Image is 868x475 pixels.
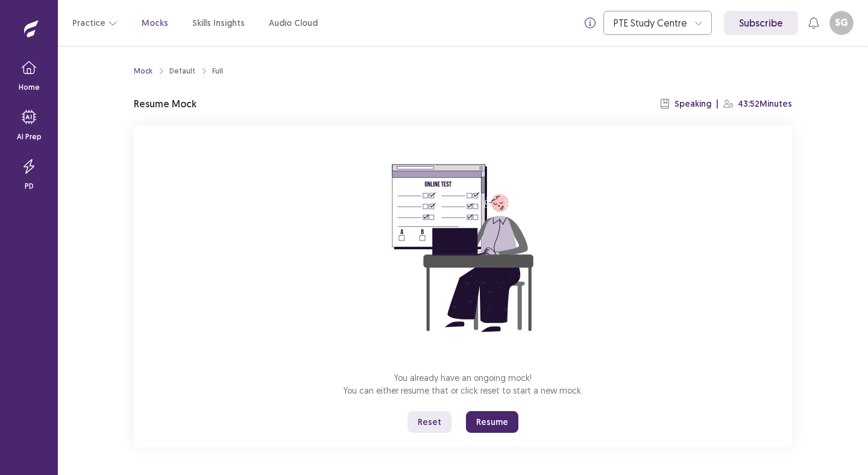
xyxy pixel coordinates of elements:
p: Speaking [675,98,711,110]
p: PD [25,181,34,192]
button: SG [829,11,854,35]
img: attend-mock [354,140,571,357]
button: Resume [466,411,518,433]
button: Practice [72,12,118,34]
p: | [716,98,719,110]
a: Subscribe [724,11,798,35]
div: PTE Study Centre [614,11,688,34]
button: Reset [407,411,451,433]
a: Audio Cloud [269,17,318,30]
p: Resume Mock [134,96,197,111]
p: Home [19,82,40,93]
a: Mocks [142,17,168,30]
a: Skills Insights [192,17,245,30]
nav: breadcrumb [134,66,223,77]
p: AI Prep [17,131,42,142]
div: Full [212,66,223,77]
a: Mock [134,66,153,77]
button: info [579,12,601,34]
div: Default [169,66,195,77]
p: You already have an ongoing mock! You can either resume that or click reset to start a new mock. [344,371,583,397]
p: 43:52 Minutes [738,98,792,110]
